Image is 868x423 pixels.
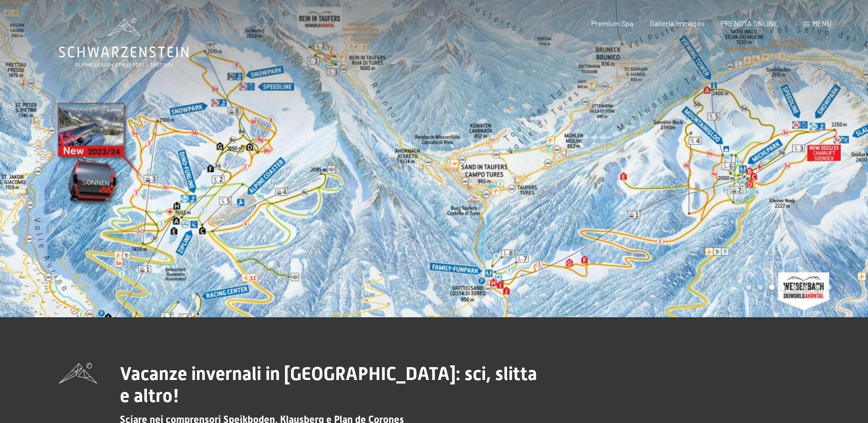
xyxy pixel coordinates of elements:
div: Carousel Page 6 [803,285,809,290]
a: PRENOTA ONLINE [721,19,778,27]
a: Premium Spa [591,19,633,27]
div: Carousel Page 8 [826,285,831,290]
div: Carousel Page 7 [815,285,820,290]
span: Menu [812,19,831,27]
div: Carousel Page 1 [746,285,751,290]
div: Carousel Page 3 (Current Slide) [769,285,774,290]
a: Galleria immagini [650,19,705,27]
div: Carousel Page 4 [781,285,786,290]
div: Carousel Page 5 [792,285,797,290]
span: Vacanze invernali in [GEOGRAPHIC_DATA]: sci, slitta e altro! [120,363,537,407]
div: Carousel Page 2 [758,285,763,290]
div: Carousel Pagination [743,285,831,290]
